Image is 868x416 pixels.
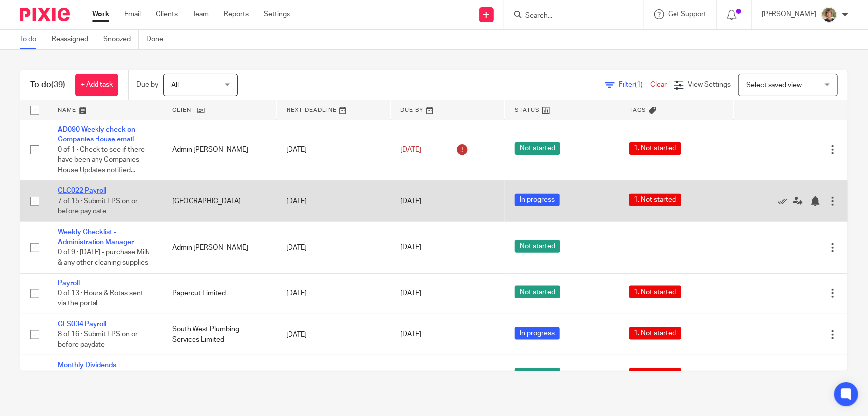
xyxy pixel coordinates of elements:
[515,142,560,155] span: Not started
[276,181,390,222] td: [DATE]
[92,9,109,19] a: Work
[746,82,802,89] span: Select saved view
[400,244,421,251] span: [DATE]
[276,119,390,180] td: [DATE]
[778,196,793,206] a: Mark as done
[629,368,681,381] span: 1. Not started
[400,198,421,205] span: [DATE]
[58,290,143,307] span: 0 of 13 · Hours & Rotas sent via the portal
[58,126,135,143] a: AD090 Weekly check on Companies House email
[668,11,706,18] span: Get Support
[650,81,667,88] a: Clear
[515,240,560,253] span: Not started
[58,146,145,174] span: 0 of 1 · Check to see if there have been any Companies House Updates notified...
[688,81,731,88] span: View Settings
[162,355,277,396] td: [PERSON_NAME] Limited
[629,194,681,206] span: 1. Not started
[619,81,650,88] span: Filter
[629,327,681,340] span: 1. Not started
[524,12,614,21] input: Search
[276,222,390,273] td: [DATE]
[20,8,70,21] img: Pixie
[51,81,65,89] span: (39)
[58,187,106,194] a: CLC022 Payroll
[162,119,277,180] td: Admin [PERSON_NAME]
[58,321,106,328] a: CLS034 Payroll
[400,331,421,338] span: [DATE]
[136,80,158,90] p: Due by
[629,243,724,253] div: ---
[162,273,277,314] td: Papercut Limited
[52,30,96,49] a: Reassigned
[146,30,171,49] a: Done
[20,30,44,49] a: To do
[193,9,209,19] a: Team
[162,222,277,273] td: Admin [PERSON_NAME]
[276,355,390,396] td: [DATE]
[264,9,290,19] a: Settings
[58,362,116,369] a: Monthly Dividends
[224,9,249,19] a: Reports
[400,290,421,297] span: [DATE]
[75,74,118,96] a: + Add task
[515,286,560,298] span: Not started
[400,146,421,153] span: [DATE]
[629,107,646,113] span: Tags
[171,82,179,89] span: All
[629,286,681,298] span: 1. Not started
[629,142,681,155] span: 1. Not started
[58,249,149,267] span: 0 of 9 · [DATE] - purchase Milk & any other cleaning supplies
[58,229,134,246] a: Weekly Checklist - Administration Manager
[58,198,138,215] span: 7 of 15 · Submit FPS on or before pay date
[276,314,390,355] td: [DATE]
[156,9,178,19] a: Clients
[515,368,560,381] span: Not started
[515,194,560,206] span: In progress
[162,314,277,355] td: South West Plumbing Services Limited
[762,9,816,19] p: [PERSON_NAME]
[58,280,80,287] a: Payroll
[821,7,837,23] img: High%20Res%20Andrew%20Price%20Accountants_Poppy%20Jakes%20photography-1142.jpg
[58,331,138,349] span: 8 of 16 · Submit FPS on or before paydate
[30,80,65,90] h1: To do
[162,181,277,222] td: [GEOGRAPHIC_DATA]
[515,327,560,340] span: In progress
[124,9,141,19] a: Email
[103,30,139,49] a: Snoozed
[635,81,643,88] span: (1)
[276,273,390,314] td: [DATE]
